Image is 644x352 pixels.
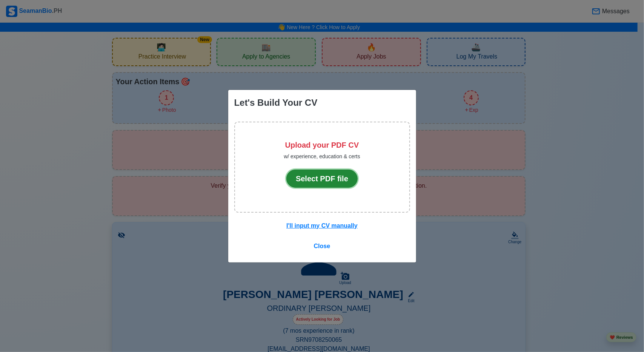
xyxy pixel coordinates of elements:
span: Close [314,243,330,249]
button: I'll input my CV manually [281,219,363,233]
div: Let's Build Your CV [234,96,318,110]
h5: Upload your PDF CV [284,140,360,150]
u: I'll input my CV manually [286,222,358,229]
button: Close [309,239,335,253]
button: Select PDF file [286,170,358,188]
p: w/ experience, education & certs [284,150,360,164]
